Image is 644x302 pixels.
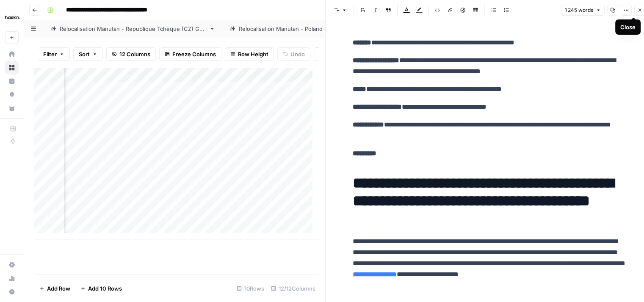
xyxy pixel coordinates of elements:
span: Undo [290,50,305,58]
div: Relocalisation Manutan - [GEOGRAPHIC_DATA] (PL) [239,25,374,33]
span: Freeze Columns [172,50,216,58]
button: 12 Columns [106,47,156,61]
button: Add Row [34,282,75,295]
span: Add 10 Rows [88,284,122,293]
button: Add 10 Rows [75,282,127,295]
a: Insights [5,74,19,88]
a: Home [5,47,19,61]
button: 1 245 words [561,5,605,16]
span: Add Row [47,284,70,293]
a: Browse [5,61,19,74]
a: Opportunities [5,88,19,102]
div: 10 Rows [233,282,268,295]
button: Filter [38,47,70,61]
button: Undo [277,47,310,61]
span: Row Height [238,50,268,58]
a: Relocalisation Manutan - [GEOGRAPHIC_DATA] (PL) [222,20,390,37]
a: Relocalisation Manutan - Republique Tchèque (CZ) Grid [43,20,222,37]
span: Filter [43,50,57,58]
button: Freeze Columns [159,47,221,61]
a: Settings [5,258,19,272]
span: 12 Columns [119,50,150,58]
div: 12/12 Columns [268,282,319,295]
span: 1 245 words [565,6,593,14]
button: Row Height [225,47,274,61]
div: Relocalisation Manutan - Republique Tchèque (CZ) Grid [60,25,206,33]
a: Your Data [5,102,19,115]
button: Workspace: Haskn [5,7,19,28]
img: Haskn Logo [5,10,20,25]
span: Sort [79,50,90,58]
button: Sort [73,47,103,61]
a: Usage [5,272,19,285]
button: Help + Support [5,285,19,299]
